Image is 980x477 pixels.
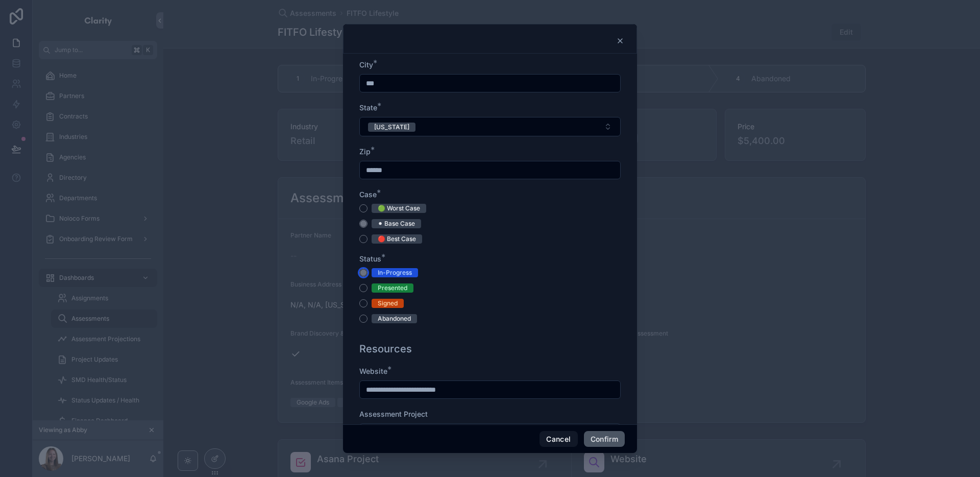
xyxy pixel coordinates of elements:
[359,60,373,69] span: City
[359,190,377,199] span: Case
[378,314,411,323] div: Abandoned
[378,234,416,244] div: 🔴 Best Case
[359,103,377,112] span: State
[378,219,415,228] div: ⚫ Base Case
[540,431,577,447] button: Cancel
[378,268,412,277] div: In-Progress
[584,431,625,447] button: Confirm
[359,410,428,418] span: Assessment Project
[378,299,398,308] div: Signed
[374,123,409,132] div: [US_STATE]
[359,147,371,156] span: Zip
[359,254,381,263] span: Status
[359,367,387,375] span: Website
[359,342,412,356] h1: Resources
[378,283,407,293] div: Presented
[359,117,621,136] button: Select Button
[378,204,420,213] div: 🟢 Worst Case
